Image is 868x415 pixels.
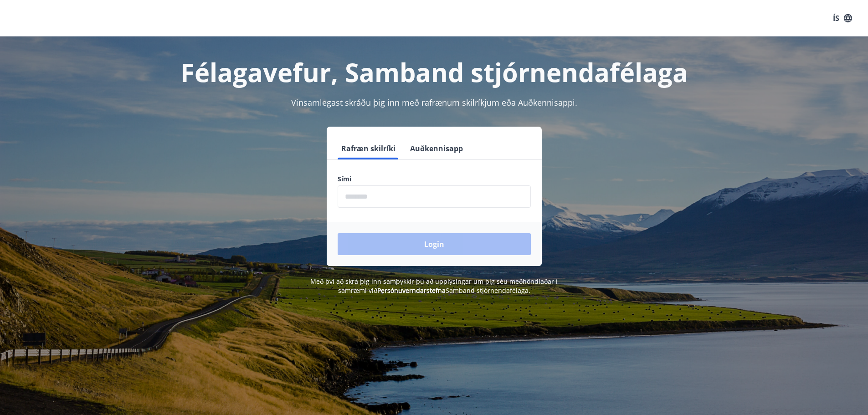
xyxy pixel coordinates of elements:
button: Auðkennisapp [406,138,467,159]
button: Rafræn skilríki [338,138,399,159]
span: Vinsamlegast skráðu þig inn með rafrænum skilríkjum eða Auðkennisappi. [291,97,577,108]
button: ÍS [828,10,857,26]
label: Sími [338,174,531,184]
h1: Félagavefur, Samband stjórnendafélaga [117,55,751,89]
a: Persónuverndarstefna [377,286,446,295]
span: Með því að skrá þig inn samþykkir þú að upplýsingar um þig séu meðhöndlaðar í samræmi við Samband... [310,277,558,295]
